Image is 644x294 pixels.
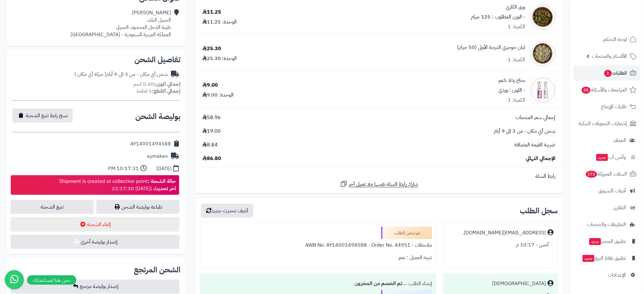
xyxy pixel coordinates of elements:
span: الطلبات [604,69,627,77]
small: - الوزن المطلوب : 125 جرام [471,13,525,21]
a: التقارير [573,200,640,215]
a: تطبيق نقاط البيعجديد [573,251,640,266]
div: الوحدة: 9.00 [202,91,234,99]
span: 8.84 [202,141,218,149]
div: شحن أي مكان - من 3 الى 9 أيام [74,71,168,78]
h2: بوليصة الشحن [135,113,180,120]
span: وآتس آب [596,153,626,162]
div: Shipment is created at collection point [DATE] 22:17:30 [59,178,176,192]
span: جديد [583,255,594,262]
a: طباعة بوليصة الشحن [96,200,180,214]
span: جديد [589,238,601,245]
span: ضريبة القيمة المضافة [515,141,556,149]
div: إنشاء الطلب .... [204,278,432,290]
span: جديد [596,154,608,161]
button: إصدار بوليصة مرتجع [10,280,180,294]
span: الإجمالي النهائي [526,155,556,162]
a: السلات المتروكة173 [573,166,640,182]
span: أدوات التسويق [599,186,626,195]
div: [DEMOGRAPHIC_DATA] [492,280,546,288]
span: إشعارات التحويلات البنكية [579,119,627,128]
span: الأقسام والمنتجات [592,52,627,61]
div: تنبيه العميل : نعم [204,251,432,264]
h3: سجل الطلب [520,207,558,215]
a: شارك رابط السلة نفسها مع عميل آخر [340,180,418,188]
div: الوحدة: 25.30 [202,55,237,62]
div: رابط السلة [198,173,560,180]
div: أمس - 10:17 م [448,239,554,251]
div: تم شحن الطلب [381,227,432,239]
div: 9.00 [202,82,218,89]
span: 2 [604,70,612,77]
strong: إجمالي القطع: [152,87,180,95]
a: وآتس آبجديد [573,150,640,165]
div: [EMAIL_ADDRESS][DOMAIN_NAME]. [463,229,546,237]
small: 0.40 كجم [133,80,180,88]
strong: حالة الشحنة : [148,177,176,185]
span: لوحة التحكم [604,35,627,44]
span: الإعدادات [608,271,626,279]
div: ملاحظات : AWB No. AY14001494588 - Order No. 44951 [204,239,432,251]
a: لوحة التحكم [573,32,640,47]
span: العملاء [614,136,626,145]
a: تتبع الشحنة [10,200,94,214]
span: التقارير [614,203,626,212]
img: 1677339777-Curry%20Lves%20b-90x90.jpg [531,4,555,30]
span: شارك رابط السلة نفسها مع عميل آخر [349,181,418,188]
div: الوحدة: 11.25 [202,18,237,26]
button: إصدار بوليصة أخرى [10,235,180,249]
div: AY14001494588 [130,140,171,148]
div: الكمية: 1 [508,56,525,63]
a: لبان حوجري الدرجة الأولى (50 جرام) [457,44,525,51]
img: logo-2.png [601,17,638,30]
span: 86.80 [202,155,221,162]
a: المراجعات والأسئلة38 [573,82,640,97]
h2: الشحن المرتجع [134,266,180,274]
span: 38 [582,87,591,94]
a: الطلبات2 [573,65,640,81]
button: أضف تحديث جديد [201,204,253,218]
b: تم الخصم من المخزون [355,280,402,288]
span: 58.96 [202,114,221,121]
div: [PERSON_NAME] الجبيل البلد، طيبة الدخل المحدود، الجبيل المملكة العربية السعودية - [GEOGRAPHIC_DATA] [71,9,171,38]
div: 10:17:31 PM [108,165,139,172]
span: تطبيق المتجر [589,237,626,246]
span: ( شركة أي مكان ) [74,70,106,78]
span: إجمالي سعر المنتجات [516,114,556,121]
a: إشعارات التحويلات البنكية [573,116,640,131]
a: الإعدادات [573,267,640,283]
span: 19.00 [202,128,221,135]
div: 11.25 [202,9,221,16]
a: التطبيقات والخدمات [573,217,640,232]
div: 25.30 [202,45,221,52]
img: 1677341865-Frankincense,%20Hojari,%20Grade%20A-90x90.jpg [531,41,555,66]
span: السلات المتروكة [585,170,627,178]
a: ورق الكاري [506,3,525,11]
a: تطبيق المتجرجديد [573,234,640,249]
small: - اللون : وردي [499,86,525,94]
small: 5 قطعة [137,87,180,95]
a: العملاء [573,133,640,148]
a: بخاخ رذاذ ناعم [499,77,525,84]
span: المراجعات والأسئلة [581,85,627,94]
button: إلغاء الشحنة [10,217,180,232]
a: طلبات الإرجاع [573,99,640,114]
a: أدوات التسويق [573,183,640,198]
div: [DATE] [156,165,172,172]
img: 1754414615-Spray%20Bottle-90x90.jpg [531,77,555,103]
strong: إجمالي الوزن: [154,80,180,88]
span: طلبات الإرجاع [601,102,627,111]
span: نسخ رابط تتبع الشحنة [26,112,68,119]
div: الكمية: 1 [508,23,525,30]
h2: تفاصيل الشحن [11,56,180,63]
span: 173 [586,171,597,178]
span: تطبيق نقاط البيع [582,254,626,263]
div: الكمية: 1 [508,97,525,104]
strong: آخر تحديث : [151,185,176,192]
span: شحن أي مكان - من 3 الى 9 أيام [494,128,556,135]
span: التطبيقات والخدمات [587,220,626,229]
div: aymakan [147,153,168,160]
button: نسخ رابط تتبع الشحنة [12,109,73,123]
